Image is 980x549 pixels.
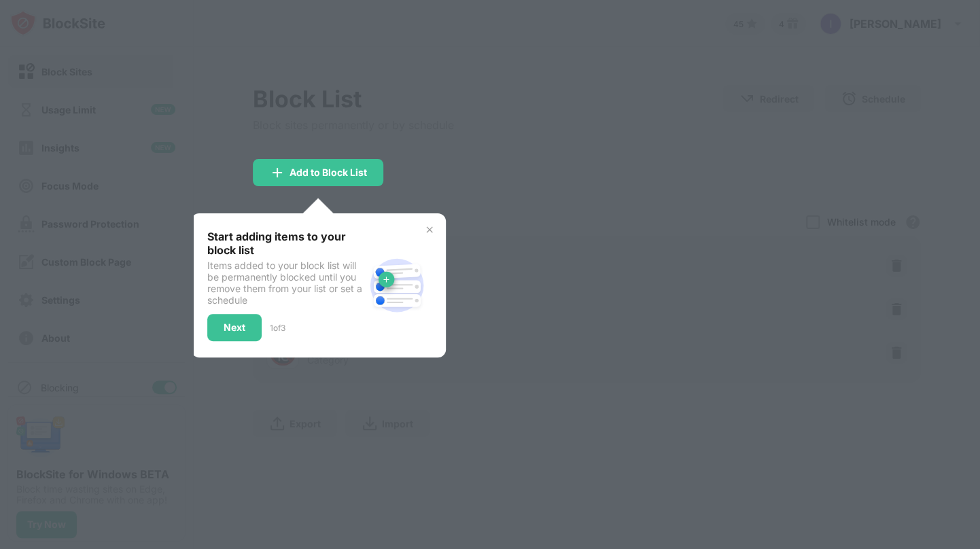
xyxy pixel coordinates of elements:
[424,224,435,235] img: x-button.svg
[207,260,364,306] div: Items added to your block list will be permanently blocked until you remove them from your list o...
[207,230,364,257] div: Start adding items to your block list
[270,323,285,333] div: 1 of 3
[290,167,367,178] div: Add to Block List
[224,322,245,333] div: Next
[364,253,430,318] img: block-site.svg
